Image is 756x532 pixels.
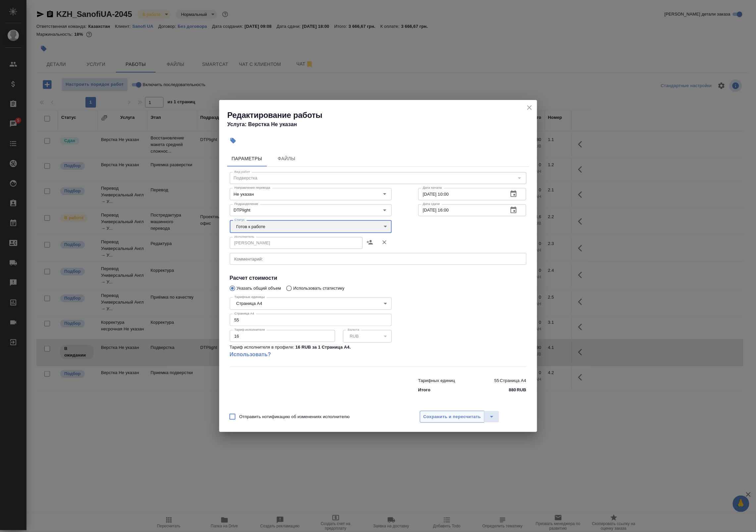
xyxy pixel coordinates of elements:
[343,330,392,343] div: RUB
[231,155,263,163] span: Параметры
[509,387,516,393] p: 880
[500,377,527,384] p: Страница А4
[230,220,392,233] div: Готов к работе
[295,344,351,351] p: 16 RUB за 1 Страница А4 .
[227,121,537,128] h4: Услуга: Верстка Не указан
[363,234,377,250] button: Назначить
[348,333,361,339] button: RUB
[420,411,500,423] div: split button
[424,413,481,421] span: Сохранить и пересчитать
[227,110,537,121] h2: Редактирование работы
[418,387,430,393] p: Итого
[380,189,389,199] button: Open
[418,377,455,384] p: Тарифных единиц
[230,351,392,359] a: Использовать?
[517,387,527,393] p: RUB
[226,133,240,148] button: Добавить тэг
[380,206,389,215] button: Open
[271,155,303,163] span: Файлы
[420,411,485,423] button: Сохранить и пересчитать
[230,344,295,351] p: Тариф исполнителя в профиле:
[377,234,392,250] button: Удалить
[234,301,264,306] button: Страница А4
[239,413,350,420] span: Отправить нотификацию об изменениях исполнителю
[494,377,499,384] p: 55
[230,274,527,282] h4: Расчет стоимости
[230,297,392,310] div: Страница А4
[525,103,534,113] button: close
[234,224,268,229] button: Готов к работе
